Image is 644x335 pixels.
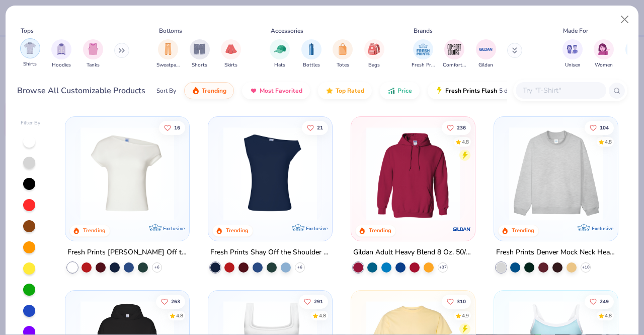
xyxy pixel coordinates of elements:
[326,87,334,95] img: TopRated.gif
[615,10,634,29] button: Close
[274,61,285,69] span: Hats
[337,61,349,69] span: Totes
[306,43,317,55] img: Bottles Image
[333,39,353,69] button: filter button
[591,225,613,232] span: Exclusive
[56,43,67,55] img: Hoodies Image
[175,125,181,130] span: 16
[154,264,159,271] span: + 6
[605,138,612,146] div: 4.8
[442,294,471,308] button: Like
[242,82,310,99] button: Most Favorited
[336,87,364,95] span: Top Rated
[221,39,241,69] div: filter for Skirts
[250,87,258,95] img: most_fav.gif
[270,39,290,69] button: filter button
[565,61,580,69] span: Unisex
[159,120,186,135] button: Like
[52,61,71,69] span: Hoodies
[439,264,446,271] span: + 37
[364,39,384,69] button: filter button
[303,61,320,69] span: Bottles
[368,61,380,69] span: Bags
[224,61,237,69] span: Skirts
[301,39,321,69] div: filter for Bottles
[221,39,241,69] button: filter button
[20,38,40,68] div: filter for Shirts
[306,225,328,232] span: Exclusive
[412,61,435,69] span: Fresh Prints
[88,43,99,55] img: Tanks Image
[567,43,578,55] img: Unisex Image
[443,39,466,69] button: filter button
[600,125,609,130] span: 104
[318,82,372,99] button: Top Rated
[562,39,583,69] button: filter button
[301,39,321,69] button: filter button
[317,125,323,130] span: 21
[314,299,323,304] span: 291
[274,43,286,55] img: Hats Image
[462,138,469,146] div: 4.8
[184,82,234,99] button: Trending
[478,42,494,57] img: Gildan Image
[499,85,536,97] span: 5 day delivery
[192,61,207,69] span: Shorts
[172,299,181,304] span: 263
[333,39,353,69] div: filter for Totes
[361,127,465,221] img: 01756b78-01f6-4cc6-8d8a-3c30c1a0c8ac
[270,39,290,69] div: filter for Hats
[496,246,616,259] div: Fresh Prints Denver Mock Neck Heavyweight Sweatshirt
[476,39,496,69] button: filter button
[75,127,179,221] img: a1c94bf0-cbc2-4c5c-96ec-cab3b8502a7f
[598,43,610,55] img: Women Image
[452,219,472,239] img: Gildan logo
[190,39,210,69] button: filter button
[397,87,412,95] span: Price
[202,87,226,95] span: Trending
[380,82,420,99] button: Price
[442,120,471,135] button: Like
[478,61,493,69] span: Gildan
[51,39,71,69] button: filter button
[319,312,326,319] div: 4.8
[21,119,41,127] div: Filter By
[435,87,443,95] img: flash.gif
[299,294,328,308] button: Like
[194,43,205,55] img: Shorts Image
[476,39,496,69] div: filter for Gildan
[462,312,469,319] div: 4.9
[585,294,614,308] button: Like
[156,86,176,95] div: Sort By
[504,127,608,221] img: f5d85501-0dbb-4ee4-b115-c08fa3845d83
[585,120,614,135] button: Like
[163,225,185,232] span: Exclusive
[156,39,180,69] button: filter button
[412,39,435,69] button: filter button
[595,61,613,69] span: Women
[414,26,433,35] div: Brands
[159,26,182,35] div: Bottoms
[364,39,384,69] div: filter for Bags
[20,39,40,69] button: filter button
[163,43,174,55] img: Sweatpants Image
[210,246,330,259] div: Fresh Prints Shay Off the Shoulder Tank
[443,39,466,69] div: filter for Comfort Colors
[443,61,466,69] span: Comfort Colors
[156,294,186,308] button: Like
[260,87,302,95] span: Most Favorited
[582,264,589,271] span: + 10
[302,120,328,135] button: Like
[156,39,180,69] div: filter for Sweatpants
[67,246,187,259] div: Fresh Prints [PERSON_NAME] Off the Shoulder Top
[562,39,583,69] div: filter for Unisex
[322,127,426,221] img: af1e0f41-62ea-4e8f-9b2b-c8bb59fc549d
[522,85,599,96] input: Try "T-Shirt"
[368,43,379,55] img: Bags Image
[594,39,614,69] div: filter for Women
[337,43,348,55] img: Totes Image
[51,39,71,69] div: filter for Hoodies
[87,61,100,69] span: Tanks
[412,39,435,69] div: filter for Fresh Prints
[594,39,614,69] button: filter button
